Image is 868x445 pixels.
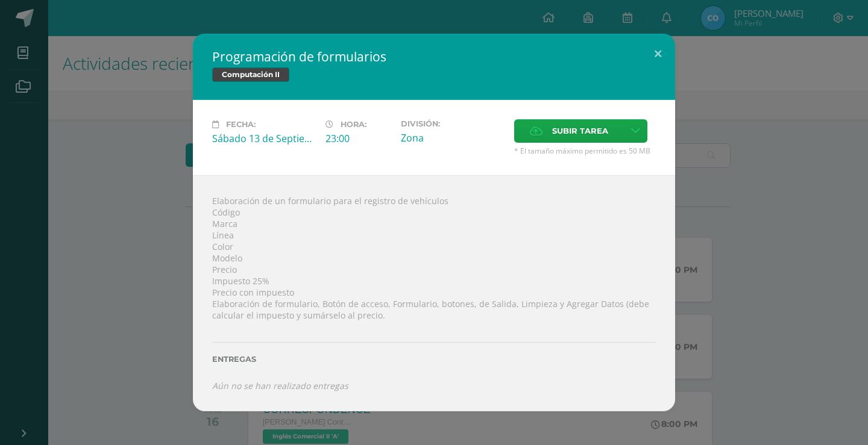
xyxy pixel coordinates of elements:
i: Aún no se han realizado entregas [212,380,348,391]
span: * El tamaño máximo permitido es 50 MB [514,146,656,156]
div: Sábado 13 de Septiembre [212,132,316,145]
div: Elaboración de un formulario para el registro de vehículos Código Marca Línea Color Modelo Precio... [193,175,675,411]
span: Computación II [212,67,289,82]
button: Close (Esc) [641,34,675,75]
h2: Programación de formularios [212,48,656,65]
div: Zona [401,131,505,145]
span: Fecha: [226,120,256,129]
span: Hora: [341,120,366,129]
div: 23:00 [325,132,391,145]
label: División: [401,119,505,128]
span: Subir tarea [552,120,608,142]
label: Entregas [212,355,656,364]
